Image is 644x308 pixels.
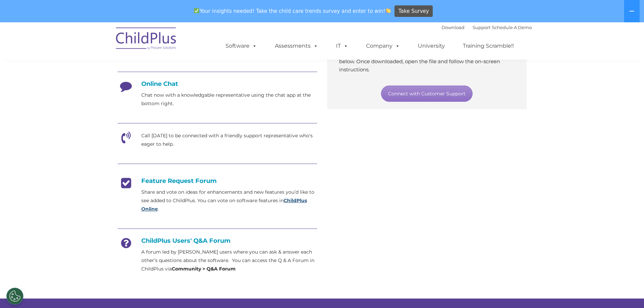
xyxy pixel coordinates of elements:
a: Schedule A Demo [492,25,532,30]
a: Software [219,39,264,53]
a: University [411,39,452,53]
a: IT [329,39,355,53]
h4: ChildPlus Users' Q&A Forum [118,237,317,244]
p: Share and vote on ideas for enhancements and new features you’d like to see added to ChildPlus. Y... [141,188,317,213]
a: ChildPlus Online [141,197,307,212]
strong: Community > Q&A Forum [172,266,236,272]
a: Assessments [268,39,325,53]
p: Call [DATE] to be connected with a friendly support representative who's eager to help. [141,132,317,148]
a: Take Survey [395,5,433,17]
a: Support [473,25,491,30]
p: A forum led by [PERSON_NAME] users where you can ask & answer each other’s questions about the so... [141,248,317,273]
img: 👏 [386,8,391,13]
a: Connect with Customer Support [381,86,473,102]
a: Training Scramble!! [456,39,521,53]
img: ChildPlus by Procare Solutions [113,23,180,56]
img: ✅ [194,8,199,13]
span: Your insights needed! Take the child care trends survey and enter to win! [191,4,394,18]
a: Company [359,39,407,53]
span: Take Survey [399,5,429,17]
p: Chat now with a knowledgable representative using the chat app at the bottom right. [141,91,317,108]
h4: Online Chat [118,80,317,88]
h4: Feature Request Forum [118,177,317,185]
button: Cookies Settings [6,288,23,305]
a: Download [442,25,464,30]
font: | [442,25,532,30]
